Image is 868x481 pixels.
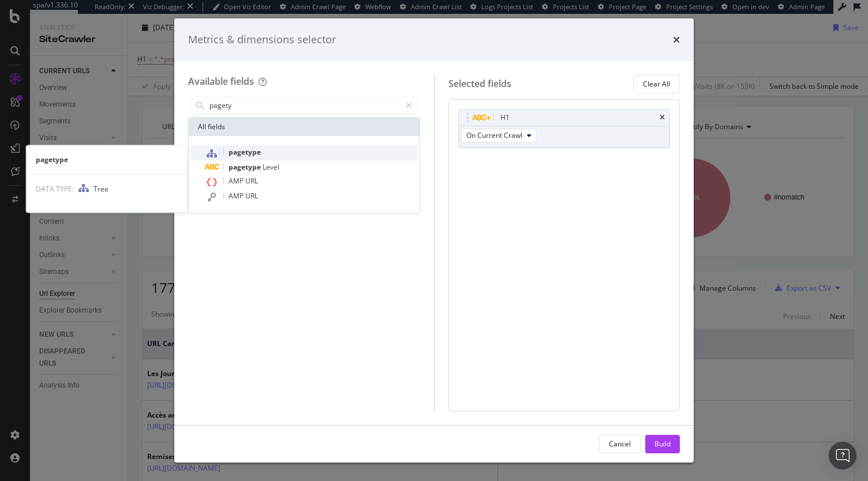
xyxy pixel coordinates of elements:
[174,18,694,463] div: modal
[189,118,420,136] div: All fields
[633,75,680,93] button: Clear All
[188,32,336,47] div: Metrics & dimensions selector
[208,97,401,114] input: Search by field name
[27,155,187,164] div: pagetype
[673,32,680,47] div: times
[660,114,665,121] div: times
[654,439,671,449] div: Build
[829,442,856,469] div: Open Intercom Messenger
[466,130,522,140] span: On Current Crawl
[229,191,245,201] span: AMP
[229,147,261,157] span: pagetype
[609,439,631,449] div: Cancel
[643,79,670,89] div: Clear All
[500,112,510,123] div: H1
[229,162,263,172] span: pagetype
[461,129,537,142] button: On Current Crawl
[458,109,671,148] div: H1timesOn Current Crawl
[448,77,511,91] div: Selected fields
[245,191,258,201] span: URL
[245,176,258,186] span: URL
[263,162,279,172] span: Level
[645,435,680,453] button: Build
[229,176,245,186] span: AMP
[188,75,254,88] div: Available fields
[599,435,641,453] button: Cancel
